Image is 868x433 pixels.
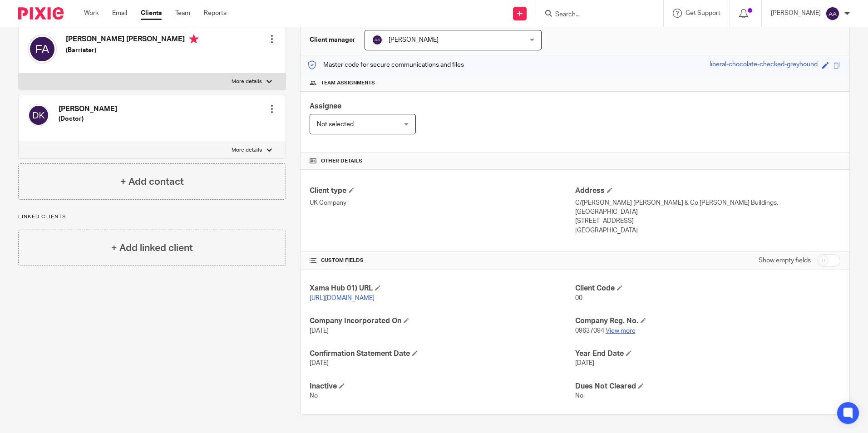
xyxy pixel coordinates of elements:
[18,213,286,221] p: Linked clients
[575,360,594,366] span: [DATE]
[310,393,318,399] span: No
[575,186,840,196] h4: Address
[28,104,49,126] img: svg%3E
[771,9,821,18] p: [PERSON_NAME]
[575,316,840,326] h4: Company Reg. No.
[321,157,362,165] span: Other details
[175,9,190,18] a: Team
[111,241,193,255] h4: + Add linked client
[310,257,575,264] h4: CUSTOM FIELDS
[575,349,840,359] h4: Year End Date
[28,34,57,64] img: svg%3E
[310,295,375,301] a: [URL][DOMAIN_NAME]
[84,9,99,18] a: Work
[575,328,604,334] span: 09637094
[606,328,636,334] a: View more
[232,78,262,85] p: More details
[310,349,575,359] h4: Confirmation Statement Date
[66,46,198,55] h5: (Barrister)
[372,34,383,45] img: svg%3E
[310,382,575,391] h4: Inactive
[575,216,840,226] p: [STREET_ADDRESS]
[59,114,117,123] h5: (Doctor)
[575,226,840,235] p: [GEOGRAPHIC_DATA]
[310,103,341,110] span: Assignee
[575,284,840,293] h4: Client Code
[310,284,575,293] h4: Xama Hub 01) URL
[310,198,575,207] p: UK Company
[310,186,575,196] h4: Client type
[18,7,64,20] img: Pixie
[575,382,840,391] h4: Dues Not Cleared
[66,34,198,46] h4: [PERSON_NAME] [PERSON_NAME]
[59,104,117,114] h4: [PERSON_NAME]
[710,60,818,70] div: liberal-chocolate-checked-greyhound
[389,37,439,43] span: [PERSON_NAME]
[575,393,583,399] span: No
[112,9,127,18] a: Email
[554,11,636,19] input: Search
[120,175,184,189] h4: + Add contact
[310,35,355,44] h3: Client manager
[310,316,575,326] h4: Company Incorporated On
[310,328,329,334] span: [DATE]
[575,295,582,301] span: 00
[204,9,227,18] a: Reports
[141,9,162,18] a: Clients
[189,34,198,44] i: Primary
[317,121,354,128] span: Not selected
[825,6,840,21] img: svg%3E
[307,60,464,69] p: Master code for secure communications and files
[759,256,811,265] label: Show empty fields
[232,147,262,154] p: More details
[575,198,840,217] p: C/[PERSON_NAME] [PERSON_NAME] & Co [PERSON_NAME] Buildings, [GEOGRAPHIC_DATA]
[686,10,720,16] span: Get Support
[321,79,375,87] span: Team assignments
[310,360,329,366] span: [DATE]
